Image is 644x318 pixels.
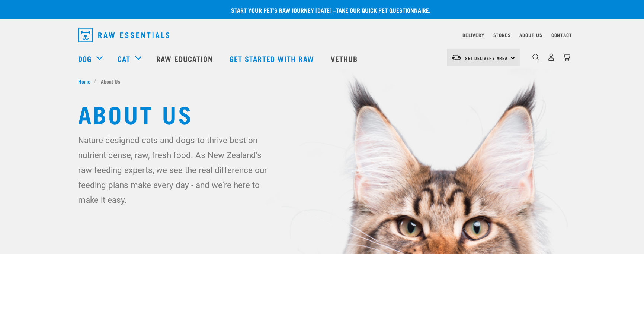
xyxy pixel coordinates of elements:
[547,53,555,61] img: user.png
[551,34,572,36] a: Contact
[149,44,222,73] a: Raw Education
[451,54,461,61] img: van-moving.png
[78,133,273,207] p: Nature designed cats and dogs to thrive best on nutrient dense, raw, fresh food. As New Zealand's...
[222,44,323,73] a: Get started with Raw
[493,34,511,36] a: Stores
[78,53,92,64] a: Dog
[72,25,572,45] nav: dropdown navigation
[519,34,542,36] a: About Us
[78,77,90,85] span: Home
[532,54,539,61] img: home-icon-1@2x.png
[78,77,94,85] a: Home
[78,28,169,42] img: Raw Essentials Logo
[336,8,430,12] a: take our quick pet questionnaire.
[323,44,367,73] a: Vethub
[563,53,570,61] img: home-icon@2x.png
[78,77,566,85] nav: breadcrumbs
[118,53,130,64] a: Cat
[462,34,484,36] a: Delivery
[78,100,566,127] h1: About Us
[465,57,508,59] span: Set Delivery Area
